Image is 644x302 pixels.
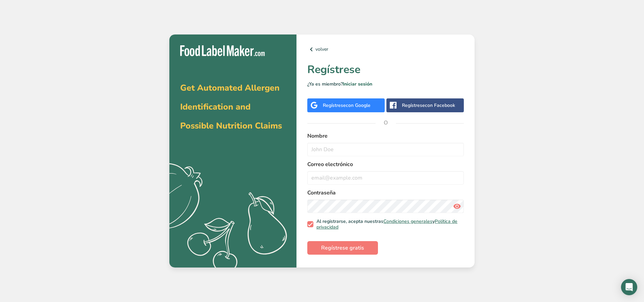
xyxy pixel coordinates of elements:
span: Regístrese gratis [321,244,364,252]
button: Regístrese gratis [307,241,378,255]
a: Iniciar sesión [343,81,372,87]
a: Condiciones generales [383,218,432,225]
span: con Google [346,102,371,109]
img: Food Label Maker [180,45,265,56]
span: Al registrarse, acepta nuestras y [313,218,461,230]
div: Open Intercom Messenger [621,279,637,295]
span: con Facebook [425,102,455,109]
div: Regístrese [402,102,455,109]
input: John Doe [307,143,464,156]
label: Correo electrónico [307,160,464,168]
div: Regístrese [323,102,371,109]
label: Contraseña [307,189,464,197]
span: O [376,113,396,133]
label: Nombre [307,132,464,140]
input: email@example.com [307,171,464,185]
a: volver [307,45,464,53]
p: ¿Ya es miembro? [307,80,464,88]
h1: Regístrese [307,62,464,78]
span: Get Automated Allergen Identification and Possible Nutrition Claims [180,82,282,132]
a: Política de privacidad [316,218,457,231]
